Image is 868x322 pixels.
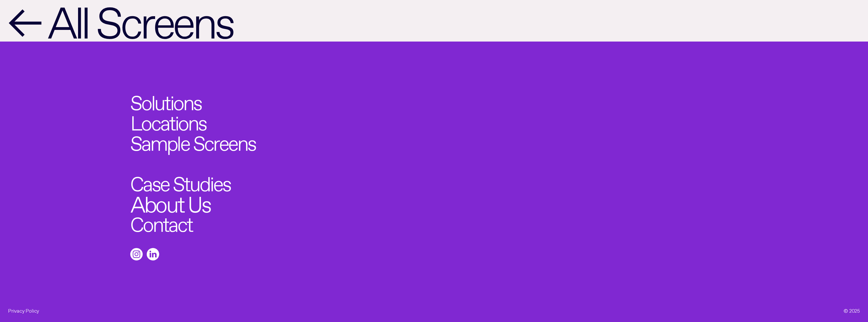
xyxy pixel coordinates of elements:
a: Solutions [130,90,201,110]
a: Privacy Policy [8,309,39,311]
a: Contact [130,212,192,232]
div: © 2025 [844,306,860,314]
a: Locations [130,110,206,130]
a: About Us [131,190,210,213]
a: Case Studies [130,171,231,191]
a: Sample Screens [130,130,256,151]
